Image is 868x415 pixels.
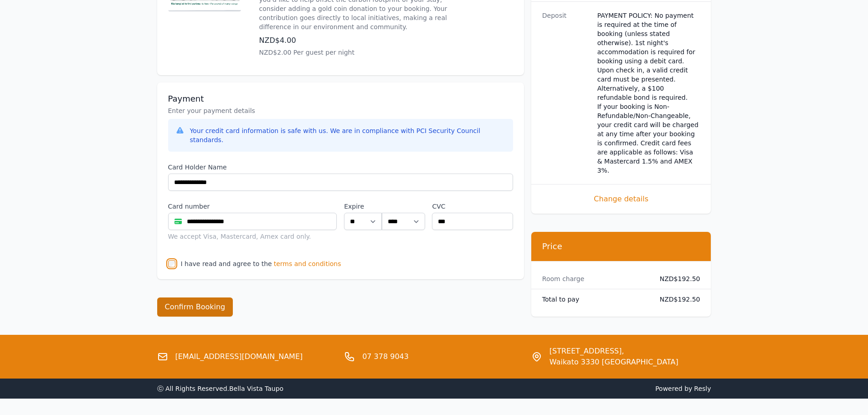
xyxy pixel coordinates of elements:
[274,259,341,268] span: terms and conditions
[432,202,513,211] label: CVC
[550,346,678,357] span: [STREET_ADDRESS],
[168,202,337,211] label: Card number
[542,11,590,175] dt: Deposit
[175,351,303,362] a: [EMAIL_ADDRESS][DOMAIN_NAME]
[168,93,513,104] h3: Payment
[550,357,678,368] span: Waikato 3330 [GEOGRAPHIC_DATA]
[694,385,711,392] a: Resly
[652,274,700,283] dd: NZD$192.50
[190,126,506,144] div: Your credit card information is safe with us. We are in compliance with PCI Security Council stan...
[362,351,409,362] a: 07 378 9043
[344,202,382,211] label: Expire
[542,241,700,252] h3: Price
[597,11,700,175] dd: PAYMENT POLICY: No payment is required at the time of booking (unless stated otherwise). 1st nigh...
[168,106,513,115] p: Enter your payment details
[259,35,455,46] p: NZD$4.00
[652,295,700,304] dd: NZD$192.50
[168,232,337,241] div: We accept Visa, Mastercard, Amex card only.
[382,202,425,211] label: .
[542,295,645,304] dt: Total to pay
[542,194,700,205] span: Change details
[168,163,513,172] label: Card Holder Name
[157,385,284,392] span: ⓒ All Rights Reserved. Bella Vista Taupo
[259,48,455,57] p: NZD$2.00 Per guest per night
[181,260,272,267] label: I have read and agree to the
[438,384,711,393] span: Powered by
[157,297,233,317] button: Confirm Booking
[542,274,645,283] dt: Room charge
